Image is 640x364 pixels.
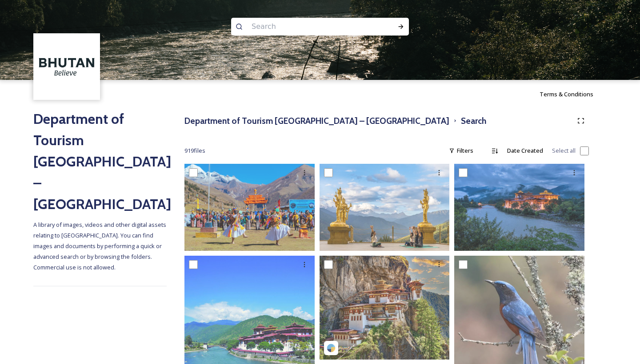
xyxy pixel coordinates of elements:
span: Terms & Conditions [540,90,593,98]
span: 919 file s [184,146,205,155]
span: A library of images, videos and other digital assets relating to [GEOGRAPHIC_DATA]. You can find ... [33,221,168,271]
img: Punakha by Marcus Westberg29.jpg [454,164,584,250]
img: LLL02796.jpg [184,164,315,250]
input: Search [247,17,369,36]
h2: Department of Tourism [GEOGRAPHIC_DATA] – [GEOGRAPHIC_DATA] [33,108,167,215]
div: Date Created [503,142,548,159]
h3: Department of Tourism [GEOGRAPHIC_DATA] – [GEOGRAPHIC_DATA] [184,115,449,127]
img: Marcus Westberg _ Thimphu27.jpg [320,164,450,250]
img: snapsea-logo.png [327,344,336,352]
a: Terms & Conditions [540,89,607,99]
span: Select all [552,146,576,155]
div: Filters [444,142,478,159]
img: jphowphotos-17938400438532298.jpg [320,255,450,359]
h3: Search [461,115,486,127]
img: BT_Logo_BB_Lockup_CMYK_High%2520Res.jpg [35,35,99,99]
